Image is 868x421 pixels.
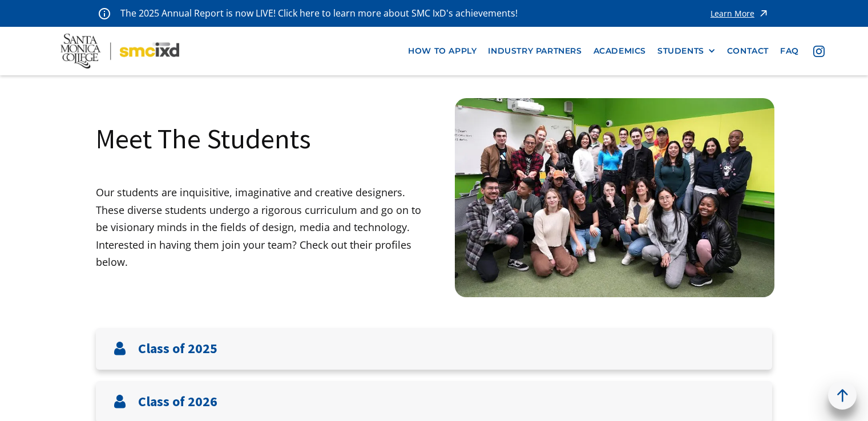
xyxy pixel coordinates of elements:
[455,98,774,297] img: Santa Monica College IxD Students engaging with industry
[657,46,716,56] div: STUDENTS
[774,41,805,62] a: faq
[113,342,127,355] img: User icon
[710,10,754,18] div: Learn More
[96,121,311,156] h1: Meet The Students
[120,6,519,21] p: The 2025 Annual Report is now LIVE! Click here to learn more about SMC IxD's achievements!
[657,46,704,56] div: STUDENTS
[99,7,110,19] img: icon - information - alert
[60,34,179,68] img: Santa Monica College - SMC IxD logo
[113,395,127,408] img: User icon
[828,381,857,410] a: back to top
[138,341,217,357] h3: Class of 2025
[813,46,825,57] img: icon - instagram
[721,41,774,62] a: contact
[710,6,769,21] a: Learn More
[402,41,482,62] a: how to apply
[482,41,587,62] a: industry partners
[758,6,769,21] img: icon - arrow - alert
[588,41,652,62] a: Academics
[138,394,217,410] h3: Class of 2026
[96,184,434,271] p: Our students are inquisitive, imaginative and creative designers. These diverse students undergo ...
